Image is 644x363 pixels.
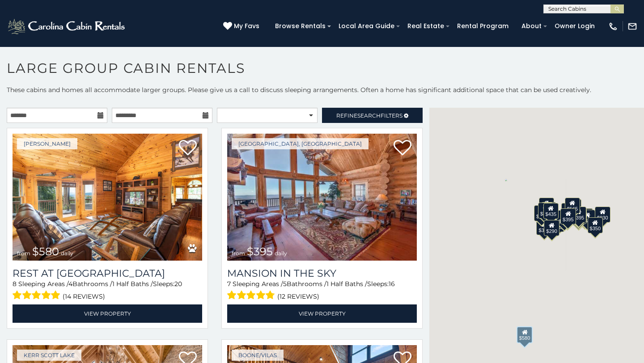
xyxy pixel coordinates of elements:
div: Sleeping Areas / Bathrooms / Sleeps: [227,279,417,302]
span: (12 reviews) [277,291,319,302]
div: Sleeping Areas / Bathrooms / Sleeps: [13,279,202,302]
a: Add to favorites [394,139,411,158]
a: Rest at [GEOGRAPHIC_DATA] [13,267,202,279]
span: daily [61,250,73,257]
h3: Rest at Mountain Crest [13,267,202,279]
a: Kerr Scott Lake [17,350,81,361]
span: 8 [13,280,17,288]
span: 1 Half Baths / [326,280,367,288]
span: (14 reviews) [63,291,105,302]
div: $395 [538,203,553,219]
a: View Property [227,304,417,323]
a: [GEOGRAPHIC_DATA], [GEOGRAPHIC_DATA] [232,138,369,149]
span: Refine Filters [336,112,402,119]
a: Boone/Vilas [232,350,284,361]
img: 1714397301_thumbnail.jpeg [13,134,202,261]
img: 1714397315_thumbnail.jpeg [227,134,417,261]
a: View Property [13,304,202,323]
span: $580 [32,245,59,258]
a: Add to favorites [179,139,197,158]
span: from [232,250,245,257]
a: My Favs [223,21,262,31]
span: 4 [68,280,72,288]
span: daily [275,250,287,257]
div: $435 [543,203,559,219]
a: About [517,19,546,33]
div: $695 [580,210,595,226]
span: 16 [389,280,395,288]
div: $930 [595,207,610,223]
a: from $395 daily [227,134,417,261]
a: Real Estate [403,19,449,33]
div: $580 [517,326,533,343]
div: $650 [534,205,549,221]
span: Search [357,112,381,119]
span: from [17,250,30,257]
span: 1 Half Baths / [112,280,153,288]
div: $395 [560,208,576,224]
div: $230 [541,202,556,218]
a: Rental Program [453,19,513,33]
a: [PERSON_NAME] [17,138,77,149]
span: 7 [227,280,231,288]
img: mail-regular-white.png [627,21,637,31]
div: $395 [571,207,586,223]
img: White-1-2.png [7,17,127,35]
a: Browse Rentals [271,19,330,33]
a: RefineSearchFilters [322,108,423,123]
img: phone-regular-white.png [608,21,618,31]
span: 20 [174,280,182,288]
div: $325 [539,198,554,214]
span: My Favs [234,21,259,31]
a: Local Area Guide [334,19,399,33]
span: $395 [247,245,273,258]
div: $290 [544,220,559,236]
a: from $580 daily [13,134,202,261]
div: $350 [588,217,603,233]
span: 5 [283,280,287,288]
a: Mansion In The Sky [227,267,417,279]
div: $565 [565,198,580,214]
a: Owner Login [550,19,599,33]
div: $355 [536,219,551,235]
